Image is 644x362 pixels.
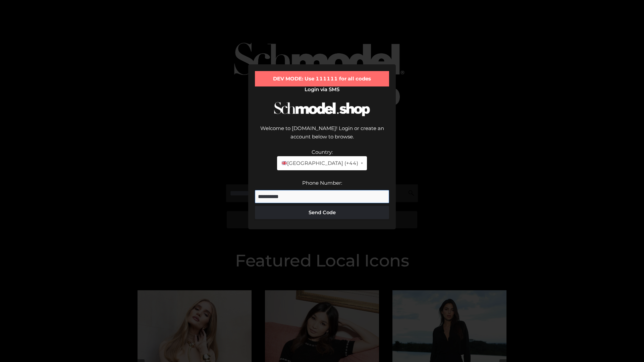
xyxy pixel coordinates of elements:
[255,71,389,86] div: DEV MODE: Use 111111 for all codes
[255,124,389,148] div: Welcome to [DOMAIN_NAME]! Login or create an account below to browse.
[302,180,342,186] label: Phone Number:
[255,206,389,219] button: Send Code
[272,96,372,122] img: Schmodel Logo
[282,161,287,166] img: 🇬🇧
[312,149,333,155] label: Country:
[281,159,358,168] span: [GEOGRAPHIC_DATA] (+44)
[255,86,389,93] h2: Login via SMS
